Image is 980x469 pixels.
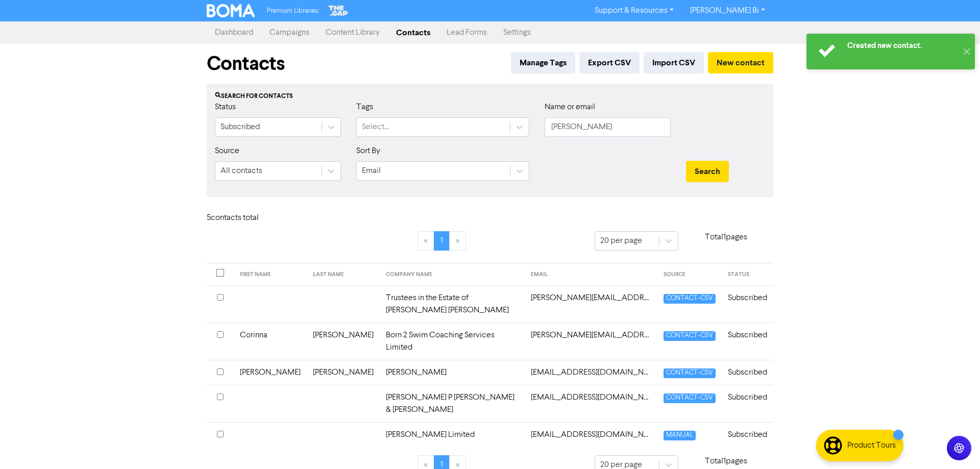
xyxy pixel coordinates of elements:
[929,420,980,469] iframe: Chat Widget
[525,263,657,286] th: EMAIL
[327,4,350,17] img: The Gap
[234,263,307,286] th: FIRST NAME
[545,101,595,113] label: Name or email
[495,22,539,43] a: Settings
[579,52,640,73] button: Export CSV
[511,52,575,73] button: Manage Tags
[207,52,285,76] h1: Contacts
[678,231,773,243] p: Total 1 pages
[234,323,307,360] td: Corinna
[317,22,388,43] a: Content Library
[307,360,380,385] td: [PERSON_NAME]
[664,368,716,378] span: CONTACT-CSV
[267,8,319,14] span: Premium Libraries:
[657,263,722,286] th: SOURCE
[722,263,773,286] th: STATUS
[434,231,450,251] a: Page 1 is your current page
[207,4,255,17] img: BOMA Logo
[438,22,495,43] a: Lead Forms
[678,455,773,467] p: Total 1 pages
[207,213,288,223] h6: 5 contact s total
[722,360,773,385] td: Subscribed
[380,360,525,385] td: [PERSON_NAME]
[664,294,716,304] span: CONTACT-CSV
[380,285,525,323] td: Trustees in the Estate of [PERSON_NAME] [PERSON_NAME]
[682,3,773,19] a: [PERSON_NAME] Bi
[525,360,657,385] td: peterdoody@gmail.com
[664,331,716,341] span: CONTACT-CSV
[356,145,380,157] label: Sort By
[664,393,716,403] span: CONTACT-CSV
[215,101,236,113] label: Status
[586,3,682,19] a: Support & Resources
[525,323,657,360] td: peter.burgon@born2swim.co.nz
[847,40,957,51] div: Created new contact.
[307,263,380,286] th: LAST NAME
[525,385,657,422] td: peterkuang396@hotmail.com
[388,22,438,43] a: Contacts
[380,422,525,447] td: [PERSON_NAME] Limited
[722,422,773,447] td: Subscribed
[600,235,642,247] div: 20 per page
[525,285,657,323] td: kim.chan@icloud.com
[261,22,317,43] a: Campaigns
[380,323,525,360] td: Born 2 Swim Coaching Services Limited
[722,323,773,360] td: Subscribed
[722,285,773,323] td: Subscribed
[722,385,773,422] td: Subscribed
[664,431,696,440] span: MANUAL
[380,263,525,286] th: COMPANY NAME
[207,22,261,43] a: Dashboard
[215,92,765,101] div: Search for contacts
[307,323,380,360] td: [PERSON_NAME]
[220,165,262,177] div: All contacts
[356,101,373,113] label: Tags
[362,165,381,177] div: Email
[525,422,657,447] td: peterm@employlaw.co.nz
[644,52,704,73] button: Import CSV
[380,385,525,422] td: [PERSON_NAME] P [PERSON_NAME] & [PERSON_NAME]
[362,121,389,133] div: Select...
[220,121,260,133] div: Subscribed
[708,52,773,73] button: New contact
[686,161,729,182] button: Search
[234,360,307,385] td: [PERSON_NAME]
[215,145,239,157] label: Source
